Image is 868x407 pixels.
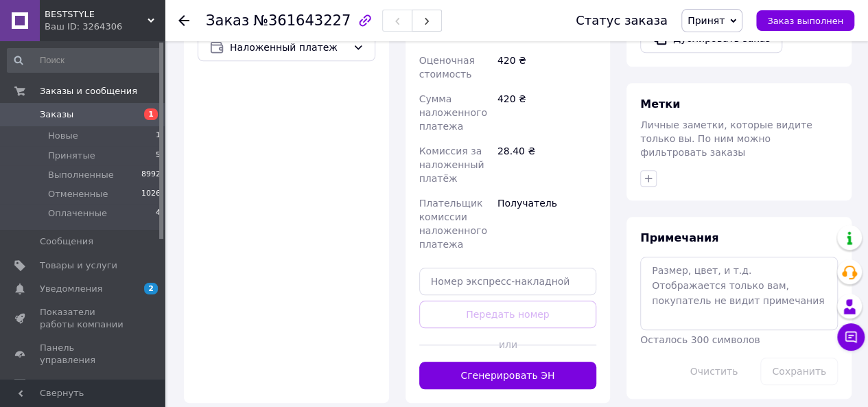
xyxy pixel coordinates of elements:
span: Метки [640,97,680,111]
input: Поиск [7,48,162,73]
div: Статус заказа [576,14,668,27]
span: Отзывы [40,378,76,391]
span: Примечания [640,231,718,244]
span: Панель управления [40,342,127,367]
input: Номер экспресс-накладной [419,268,597,295]
span: Плательщик комиссии наложенного платежа [419,198,487,250]
span: Сообщения [40,235,93,248]
span: Выполненные [48,169,114,181]
span: Принят [688,15,725,26]
span: 4 [156,207,161,220]
span: 1 [156,130,161,142]
span: 1 [144,108,158,120]
span: Товары и услуги [40,259,117,272]
button: Чат с покупателем [837,323,865,351]
span: Заказ [206,12,249,29]
span: BESTSTYLE [45,8,148,21]
span: Заказы [40,108,73,121]
div: Ваш ID: 3264306 [45,21,165,33]
div: 420 ₴ [495,48,599,86]
div: 420 ₴ [495,86,599,139]
span: 8992 [141,169,161,181]
span: Уведомления [40,283,102,295]
button: Заказ выполнен [756,10,854,31]
span: Заказы и сообщения [40,85,137,97]
span: Комиссия за наложенный платёж [419,146,484,184]
span: Отмененные [48,188,108,200]
span: №361643227 [253,12,351,29]
span: 2 [144,283,158,294]
span: 5 [156,150,161,162]
div: 28.40 ₴ [495,139,599,191]
span: Показатели работы компании [40,306,127,331]
span: Сумма наложенного платежа [419,93,487,132]
span: или [499,338,517,351]
div: Вернуться назад [178,14,189,27]
span: Осталось 300 символов [640,334,760,345]
span: Наложенный платеж [230,40,347,55]
span: 1026 [141,188,161,200]
span: Личные заметки, которые видите только вы. По ним можно фильтровать заказы [640,119,812,158]
button: Сгенерировать ЭН [419,362,597,389]
span: Оценочная стоимость [419,55,475,80]
div: Получатель [495,191,599,257]
span: Оплаченные [48,207,107,220]
span: Новые [48,130,78,142]
span: Заказ выполнен [767,16,843,26]
span: Принятые [48,150,95,162]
